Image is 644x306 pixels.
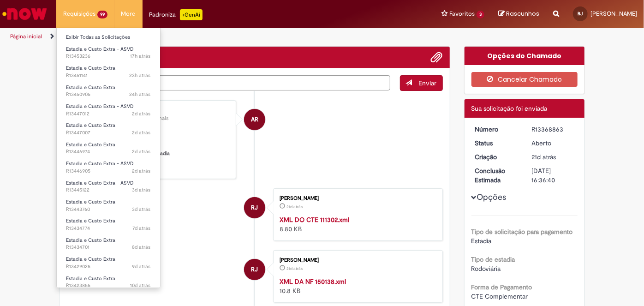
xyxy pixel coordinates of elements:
[132,110,151,117] time: 26/08/2025 09:32:45
[66,186,151,194] span: R13445122
[66,53,151,60] span: R13453236
[57,159,160,176] a: Aberto R13446905 : Estadia e Custo Extra - ASVD
[66,206,151,213] span: R13443760
[531,152,574,162] div: 07/08/2025 11:36:35
[132,148,151,155] time: 26/08/2025 09:25:24
[449,9,475,18] span: Favoritos
[66,256,115,263] span: Estadia e Custo Extra
[578,11,583,17] span: RJ
[251,108,258,131] span: AR
[57,254,160,271] a: Aberto R13429025 : Estadia e Custo Extra
[132,206,151,213] time: 25/08/2025 11:28:40
[471,292,528,300] span: CTE Complementar
[471,255,515,264] b: Tipo de estadia
[7,28,423,45] ul: Trilhas de página
[57,197,160,214] a: Aberto R13443760 : Estadia e Custo Extra
[471,237,492,245] span: Estadia
[132,263,151,270] span: 9d atrás
[57,235,160,252] a: Aberto R13434701 : Estadia e Custo Extra
[66,46,134,53] span: Estadia e Custo Extra - ASVD
[131,53,151,60] time: 27/08/2025 15:37:42
[477,11,484,18] span: 3
[66,122,115,129] span: Estadia e Custo Extra
[132,263,151,270] time: 19/08/2025 14:53:29
[471,228,573,236] b: Tipo de solicitação para pagamento
[57,120,160,138] a: Aberto R13447007 : Estadia e Custo Extra
[66,110,151,118] span: R13447012
[400,75,443,91] button: Enviar
[66,275,115,282] span: Estadia e Custo Extra
[133,225,151,232] time: 21/08/2025 09:03:44
[66,148,151,156] span: R13446974
[286,266,303,271] time: 07/08/2025 11:34:35
[180,9,203,20] p: +GenAi
[132,168,151,174] time: 26/08/2025 09:14:08
[419,79,437,87] span: Enviar
[251,258,258,281] span: RJ
[57,216,160,233] a: Aberto R13434774 : Estadia e Custo Extra
[66,160,134,167] span: Estadia e Custo Extra - ASVD
[131,53,151,60] span: 17h atrás
[131,282,151,289] time: 18/08/2025 10:06:53
[66,263,151,270] span: R13429025
[66,72,151,79] span: R13451141
[431,51,443,63] button: Adicionar anexos
[132,148,151,155] span: 2d atrás
[132,129,151,136] time: 26/08/2025 09:32:27
[66,103,134,110] span: Estadia e Custo Extra - ASVD
[66,168,151,175] span: R13446905
[66,65,115,72] span: Estadia e Custo Extra
[131,282,151,289] span: 10d atrás
[66,91,151,98] span: R13450905
[132,168,151,174] span: 2d atrás
[130,72,151,79] span: 23h atrás
[280,258,433,263] div: [PERSON_NAME]
[132,129,151,136] span: 2d atrás
[132,244,151,251] time: 21/08/2025 08:48:02
[251,197,258,219] span: RJ
[66,129,151,137] span: R13447007
[531,138,574,148] div: Aberto
[498,10,539,18] a: Rascunhos
[244,109,265,130] div: Ambev RPA
[280,216,349,224] a: XML DO CTE 111302.xml
[57,102,160,119] a: Aberto R13447012 : Estadia e Custo Extra - ASVD
[531,153,556,161] span: 21d atrás
[121,9,136,18] span: More
[57,83,160,100] a: Aberto R13450905 : Estadia e Custo Extra
[66,217,115,224] span: Estadia e Custo Extra
[66,237,115,244] span: Estadia e Custo Extra
[132,186,151,193] time: 25/08/2025 15:48:22
[57,274,160,291] a: Aberto R13423855 : Estadia e Custo Extra
[57,140,160,157] a: Aberto R13446974 : Estadia e Custo Extra
[57,63,160,80] a: Aberto R13451141 : Estadia e Custo Extra
[286,204,303,210] span: 21d atrás
[66,244,151,251] span: R13434701
[66,225,151,232] span: R13434774
[56,28,161,288] ul: Requisições
[286,266,303,271] span: 21d atrás
[66,141,115,148] span: Estadia e Custo Extra
[531,153,556,161] time: 07/08/2025 11:36:35
[280,277,346,286] a: XML DA NF 150138.xml
[66,198,115,205] span: Estadia e Custo Extra
[531,166,574,185] div: [DATE] 16:36:40
[506,9,539,18] span: Rascunhos
[130,91,151,98] span: 24h atrás
[471,104,548,113] span: Sua solicitação foi enviada
[132,244,151,251] span: 8d atrás
[280,277,433,295] div: 10.8 KB
[130,91,151,98] time: 27/08/2025 09:09:15
[57,32,160,42] a: Exibir Todas as Solicitações
[132,206,151,213] span: 3d atrás
[471,283,532,291] b: Forma de Pagamento
[97,11,107,18] span: 99
[133,225,151,232] span: 7d atrás
[471,264,501,273] span: Rodoviária
[590,10,637,18] span: [PERSON_NAME]
[66,75,390,90] textarea: Digite sua mensagem aqui...
[244,259,265,280] div: Renato Junior
[132,110,151,117] span: 2d atrás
